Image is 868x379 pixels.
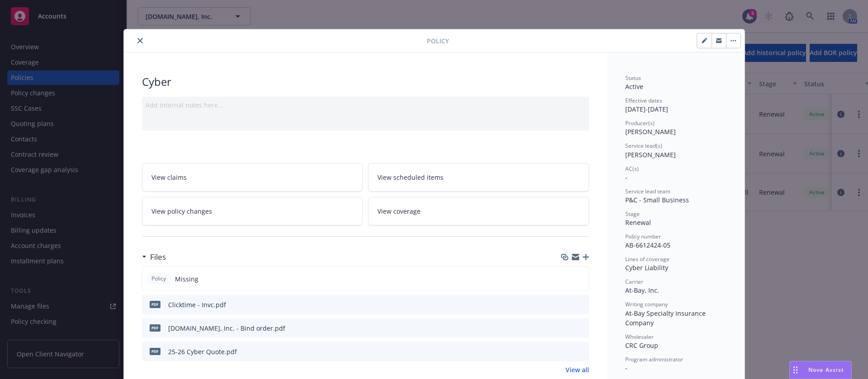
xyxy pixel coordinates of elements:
[142,163,363,192] a: View claims
[566,365,589,374] a: View all
[625,187,670,195] span: Service lead team
[577,347,585,356] button: preview file
[168,347,237,356] div: 25-26 Cyber Quote.pdf
[625,300,668,308] span: Writing company
[625,127,676,136] span: [PERSON_NAME]
[625,210,640,218] span: Stage
[368,163,589,192] a: View scheduled items
[625,241,670,249] span: AB-6612424-05
[625,142,662,150] span: Service lead(s)
[168,323,285,333] div: [DOMAIN_NAME], Inc. - Bind order.pdf
[625,82,643,91] span: Active
[625,255,670,263] span: Lines of coverage
[625,309,708,327] span: At-Bay Specialty Insurance Company
[168,300,226,309] div: Clicktime - Invc.pdf
[625,364,627,372] span: -
[175,274,198,284] span: Missing
[789,361,852,379] button: Nova Assist
[377,173,443,182] span: View scheduled items
[142,251,166,263] div: Files
[151,173,187,182] span: View claims
[625,173,627,182] span: -
[625,263,668,272] span: Cyber Liability
[625,150,676,159] span: [PERSON_NAME]
[577,300,585,309] button: preview file
[625,97,726,114] div: [DATE] - [DATE]
[625,333,654,341] span: Wholesaler
[625,341,658,350] span: CRC Group
[577,323,585,333] button: preview file
[150,301,160,308] span: pdf
[150,251,166,263] h3: Files
[150,348,160,355] span: pdf
[150,324,160,331] span: pdf
[625,97,662,104] span: Effective dates
[625,165,639,173] span: AC(s)
[563,300,570,309] button: download file
[142,74,589,89] div: Cyber
[808,366,844,374] span: Nova Assist
[368,197,589,225] a: View coverage
[150,275,168,283] span: Policy
[135,35,146,46] button: close
[142,197,363,225] a: View policy changes
[563,323,570,333] button: download file
[625,233,661,240] span: Policy number
[625,119,655,127] span: Producer(s)
[625,196,689,204] span: P&C - Small Business
[625,278,643,285] span: Carrier
[151,206,212,216] span: View policy changes
[790,361,801,379] div: Drag to move
[625,218,651,227] span: Renewal
[377,206,420,216] span: View coverage
[625,286,659,295] span: At-Bay, Inc.
[563,347,570,356] button: download file
[427,36,449,46] span: Policy
[625,74,641,82] span: Status
[146,100,585,110] div: Add internal notes here...
[625,356,683,363] span: Program administrator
